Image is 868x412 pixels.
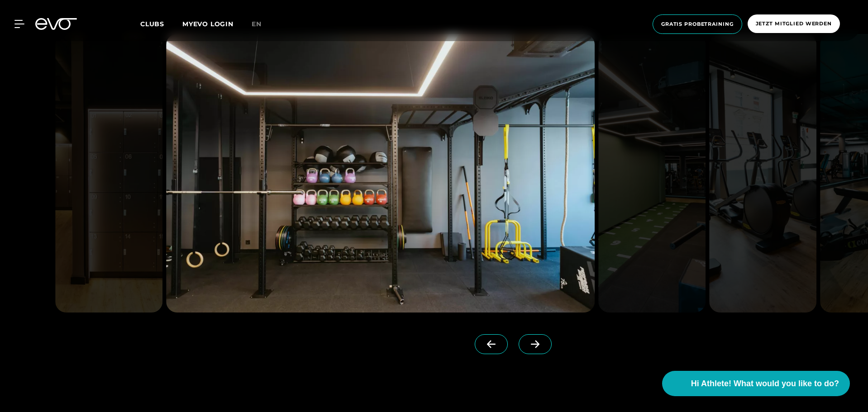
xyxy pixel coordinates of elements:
[140,20,164,28] span: Clubs
[650,14,745,34] a: Gratis Probetraining
[661,20,734,28] span: Gratis Probetraining
[756,20,832,28] span: Jetzt Mitglied werden
[182,20,234,28] a: MYEVO LOGIN
[166,34,595,313] img: evofitness
[662,371,850,396] button: Hi Athlete! What would you like to do?
[691,378,839,390] span: Hi Athlete! What would you like to do?
[598,34,706,313] img: evofitness
[252,20,262,28] span: en
[55,34,162,313] img: evofitness
[252,19,272,29] a: en
[745,14,843,34] a: Jetzt Mitglied werden
[140,19,182,28] a: Clubs
[709,34,816,313] img: evofitness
